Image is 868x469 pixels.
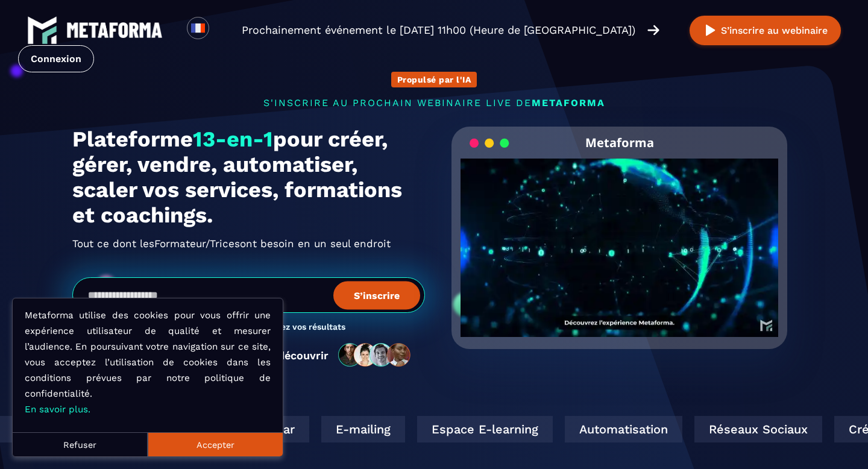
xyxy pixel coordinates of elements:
[209,17,239,43] div: Search for option
[470,137,509,149] img: loading
[315,416,398,442] div: E-mailing
[190,20,206,36] img: fr
[703,23,718,38] img: play
[461,159,778,317] video: Your browser does not support the video tag.
[193,127,273,152] span: 13-en-1
[585,127,654,159] h2: Metaforma
[25,307,271,417] p: Metaforma utilise des cookies pour vous offrir une expérience utilisateur de qualité et mesurer l...
[219,23,228,37] input: Search for option
[27,15,57,45] img: logo
[72,127,425,228] h1: Plateforme pour créer, gérer, vendre, automatiser, scaler vos services, formations et coachings.
[66,22,163,38] img: logo
[690,16,841,45] button: S’inscrire au webinaire
[335,342,415,368] img: community-people
[154,234,240,253] span: Formateur/Trices
[25,404,90,415] a: En savoir plus.
[688,416,816,442] div: Réseaux Sociaux
[13,432,148,456] button: Refuser
[18,45,94,72] a: Connexion
[72,97,796,109] p: s'inscrire au prochain webinaire live de
[242,22,635,39] p: Prochainement événement le [DATE] 11h00 (Heure de [GEOGRAPHIC_DATA])
[226,416,303,442] div: Webinar
[532,97,605,109] span: METAFORMA
[558,416,676,442] div: Automatisation
[258,322,345,333] h3: Boostez vos résultats
[72,234,425,253] h2: Tout ce dont les ont besoin en un seul endroit
[148,432,283,456] button: Accepter
[647,24,659,37] img: arrow-right
[410,416,546,442] div: Espace E-learning
[333,281,420,309] button: S’inscrire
